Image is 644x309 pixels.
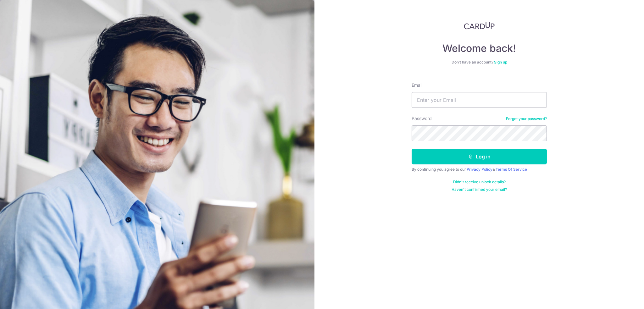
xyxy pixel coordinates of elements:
h4: Welcome back! [412,42,547,55]
div: Don’t have an account? [412,60,547,65]
a: Privacy Policy [467,167,492,172]
a: Haven't confirmed your email? [452,187,507,192]
img: CardUp Logo [464,22,495,30]
label: Email [412,82,422,88]
a: Forgot your password? [506,116,547,121]
a: Terms Of Service [496,167,527,172]
button: Log in [412,149,547,164]
a: Didn't receive unlock details? [453,179,506,185]
label: Password [412,115,432,122]
a: Sign up [494,60,507,64]
input: Enter your Email [412,92,547,108]
div: By continuing you agree to our & [412,167,547,172]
